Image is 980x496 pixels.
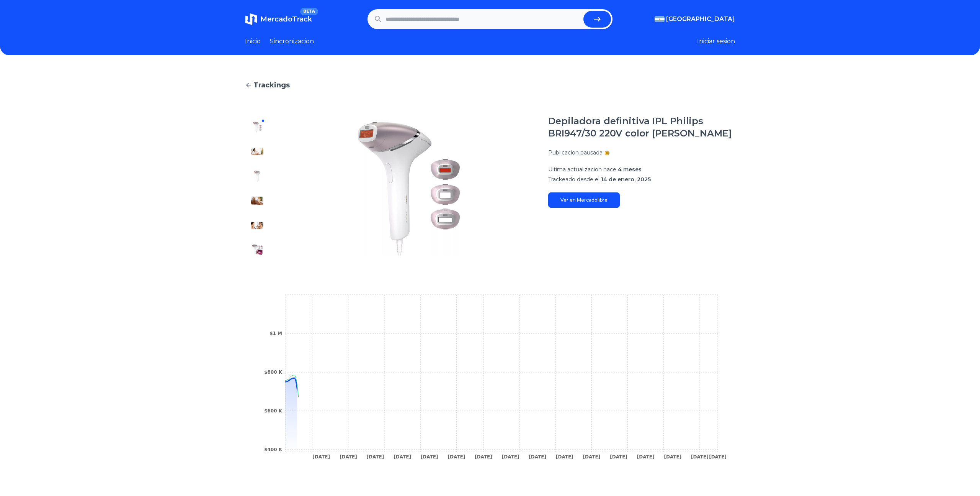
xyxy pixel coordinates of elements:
tspan: $1 M [269,331,282,336]
tspan: $600 K [264,408,283,414]
tspan: [DATE] [367,454,384,460]
h1: Depiladora definitiva IPL Philips BRI947/30 220V color [PERSON_NAME] [548,115,735,140]
tspan: $800 K [264,370,283,375]
img: Depiladora definitiva IPL Philips BRI947/30 220V color blanco [285,115,533,262]
tspan: [DATE] [610,454,627,460]
tspan: [DATE] [502,454,519,460]
tspan: [DATE] [637,454,655,460]
tspan: [DATE] [556,454,573,460]
tspan: [DATE] [421,454,438,460]
tspan: [DATE] [529,454,546,460]
span: BETA [300,8,318,15]
a: Sincronizacion [270,37,314,46]
span: [GEOGRAPHIC_DATA] [666,15,735,24]
p: Publicacion pausada [548,149,603,156]
span: Ultima actualizacion hace [548,166,616,173]
tspan: [DATE] [583,454,601,460]
img: Argentina [655,16,665,22]
span: MercadoTrack [260,15,312,23]
span: 4 meses [618,166,642,173]
img: Depiladora definitiva IPL Philips BRI947/30 220V color blanco [251,219,263,232]
span: 14 de enero, 2025 [601,176,651,183]
span: Trackeado desde el [548,176,599,183]
a: Inicio [245,37,261,46]
a: Ver en Mercadolibre [548,192,620,208]
tspan: [DATE] [691,454,709,460]
span: Trackings [253,80,290,90]
tspan: [DATE] [312,454,330,460]
a: Trackings [245,80,735,90]
img: Depiladora definitiva IPL Philips BRI947/30 220V color blanco [251,195,263,207]
img: Depiladora definitiva IPL Philips BRI947/30 220V color blanco [251,170,263,182]
tspan: $400 K [264,447,283,452]
tspan: [DATE] [394,454,411,460]
img: MercadoTrack [245,13,257,25]
tspan: [DATE] [664,454,681,460]
button: Iniciar sesion [697,37,735,46]
tspan: [DATE] [448,454,465,460]
tspan: [DATE] [709,454,727,460]
tspan: [DATE] [475,454,492,460]
a: MercadoTrackBETA [245,13,312,25]
img: Depiladora definitiva IPL Philips BRI947/30 220V color blanco [251,121,263,133]
tspan: [DATE] [340,454,357,460]
img: Depiladora definitiva IPL Philips BRI947/30 220V color blanco [251,244,263,256]
img: Depiladora definitiva IPL Philips BRI947/30 220V color blanco [251,146,263,158]
button: [GEOGRAPHIC_DATA] [655,15,735,24]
